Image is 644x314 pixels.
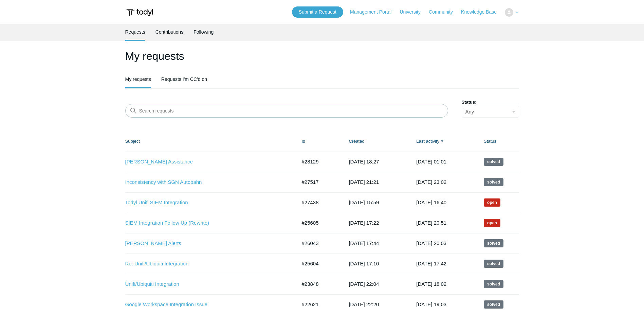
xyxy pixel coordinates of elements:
[125,48,519,64] h1: My requests
[462,99,519,106] label: Status:
[349,179,379,185] time: 2025-08-18T21:21:07+00:00
[429,8,460,16] a: Community
[295,172,342,192] td: #27517
[416,159,446,164] time: 2025-09-24T01:01:55+00:00
[155,24,184,40] a: Contributions
[125,158,287,166] a: [PERSON_NAME] Assistance
[125,104,448,118] input: Search requests
[440,139,444,144] span: ▼
[349,139,364,144] a: Created
[416,301,446,307] time: 2025-02-24T19:03:31+00:00
[125,131,295,152] th: Subject
[484,198,500,207] span: We are working on a response for you
[416,139,439,144] a: Last activity▼
[295,254,342,274] td: #25604
[484,178,503,186] span: This request has been solved
[484,158,503,166] span: This request has been solved
[349,261,379,266] time: 2025-06-20T17:10:49+00:00
[416,179,446,185] time: 2025-09-15T23:02:18+00:00
[194,24,214,40] a: Following
[295,213,342,233] td: #25605
[295,152,342,172] td: #28129
[295,233,342,254] td: #26043
[125,71,151,87] a: My requests
[125,301,287,309] a: Google Workspace Integration Issue
[125,6,154,19] img: Todyl Support Center Help Center home page
[349,220,379,226] time: 2025-06-20T17:22:57+00:00
[161,71,207,87] a: Requests I'm CC'd on
[416,220,446,226] time: 2025-08-18T20:51:13+00:00
[349,159,379,164] time: 2025-09-15T18:27:23+00:00
[295,131,342,152] th: Id
[125,280,287,288] a: Unifi/Ubiquiti Integration
[350,8,398,16] a: Management Portal
[461,8,503,16] a: Knowledge Base
[125,219,287,227] a: SIEM Integration Follow Up (Rewrite)
[477,131,519,152] th: Status
[484,300,503,309] span: This request has been solved
[349,301,379,307] time: 2025-01-27T22:20:47+00:00
[295,192,342,213] td: #27438
[416,261,446,266] time: 2025-06-20T17:42:16+00:00
[484,280,503,288] span: This request has been solved
[416,199,446,205] time: 2025-08-19T16:40:17+00:00
[416,240,446,246] time: 2025-07-31T20:03:00+00:00
[125,199,287,207] a: Todyl Unifi SIEM Integration
[484,260,503,268] span: This request has been solved
[125,178,287,186] a: Inconsistency with SGN Autobahn
[416,281,446,287] time: 2025-05-04T18:02:00+00:00
[125,240,287,247] a: [PERSON_NAME] Alerts
[484,219,500,227] span: We are working on a response for you
[349,240,379,246] time: 2025-07-09T17:44:45+00:00
[400,8,427,16] a: University
[125,260,287,268] a: Re: Unifi/Ubiquiti Integration
[292,6,343,18] a: Submit a Request
[125,24,145,40] a: Requests
[484,239,503,247] span: This request has been solved
[349,281,379,287] time: 2025-03-25T22:04:04+00:00
[295,274,342,294] td: #23848
[349,199,379,205] time: 2025-08-14T15:59:49+00:00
